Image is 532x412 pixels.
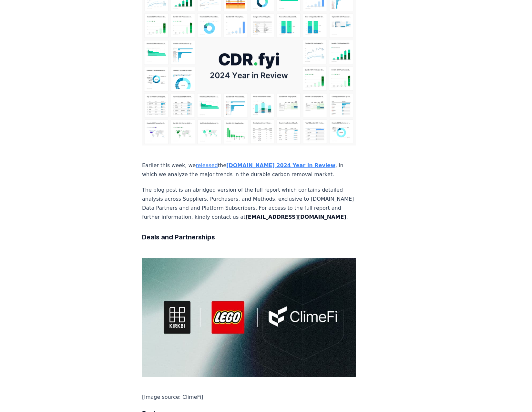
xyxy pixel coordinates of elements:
p: [Image source: ClimeFi] [142,393,356,402]
p: The blog post is an abridged version of the full report which contains detailed analysis across S... [142,186,356,222]
a: [DOMAIN_NAME] 2024 Year in Review [226,162,335,168]
strong: Deals and Partnerships [142,233,215,241]
strong: [EMAIL_ADDRESS][DOMAIN_NAME] [245,214,346,220]
p: Earlier this week, we the , in which we analyze the major trends in the durable carbon removal ma... [142,161,356,179]
img: blog post image [142,258,356,377]
a: released [196,162,218,168]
